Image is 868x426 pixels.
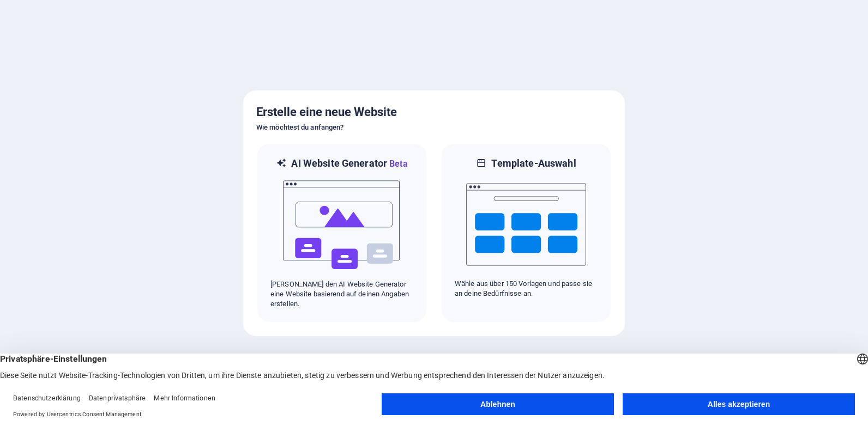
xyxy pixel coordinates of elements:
h6: AI Website Generator [291,157,407,171]
div: Template-AuswahlWähle aus über 150 Vorlagen und passe sie an deine Bedürfnisse an. [441,143,612,323]
img: ai [282,171,402,279]
h6: Wie möchtest du anfangen? [256,121,612,134]
h6: Template-Auswahl [491,157,576,170]
p: [PERSON_NAME] den AI Website Generator eine Website basierend auf deinen Angaben erstellen. [270,279,413,309]
p: Wähle aus über 150 Vorlagen und passe sie an deine Bedürfnisse an. [455,279,598,299]
h5: Erstelle eine neue Website [256,104,612,121]
span: Beta [387,159,408,169]
div: AI Website GeneratorBetaai[PERSON_NAME] den AI Website Generator eine Website basierend auf deine... [256,143,427,323]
